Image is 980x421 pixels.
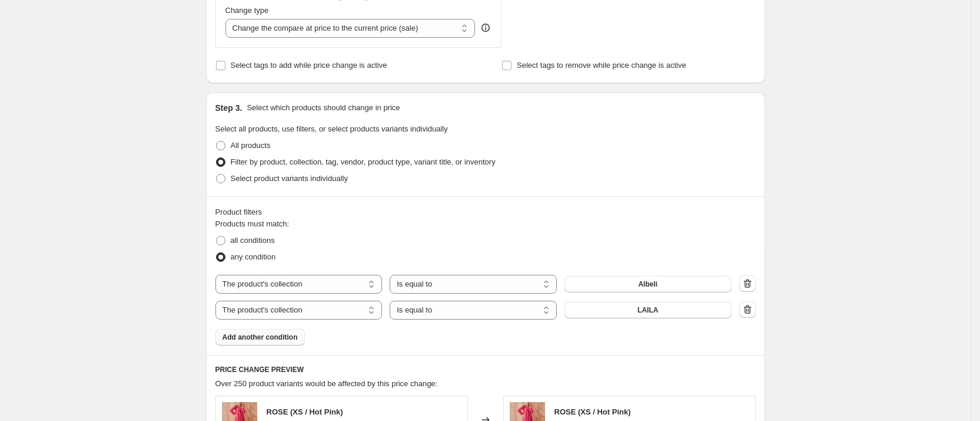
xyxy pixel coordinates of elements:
[554,407,631,416] span: ROSE (XS / Hot Pink)
[564,302,732,318] button: LAILA
[215,124,448,133] span: Select all products, use filters, or select products variants individually
[231,252,276,261] span: any condition
[480,22,491,34] div: help
[215,102,242,114] h2: Step 3.
[247,102,400,114] p: Select which products should change in price
[215,329,305,346] button: Add another condition
[231,157,496,166] span: Filter by product, collection, tag, vendor, product type, variant title, or inventory
[231,61,387,70] span: Select tags to add while price change is active
[231,174,348,183] span: Select product variants individually
[638,279,657,289] span: Albeli
[215,206,756,218] div: Product filters
[231,236,275,245] span: all conditions
[267,407,343,416] span: ROSE (XS / Hot Pink)
[215,219,290,228] span: Products must match:
[225,6,269,15] span: Change type
[215,365,756,374] h6: PRICE CHANGE PREVIEW
[517,61,686,70] span: Select tags to remove while price change is active
[637,305,658,315] span: LAILA
[222,333,298,342] span: Add another condition
[231,141,271,150] span: All products
[215,379,438,388] span: Over 250 product variants would be affected by this price change:
[564,276,732,292] button: Albeli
